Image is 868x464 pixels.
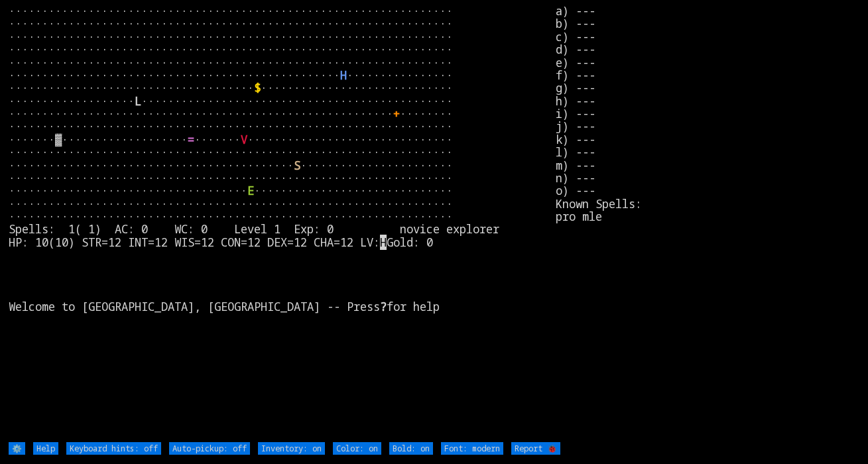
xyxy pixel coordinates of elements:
font: L [135,93,141,109]
font: + [393,106,400,121]
b: ? [380,299,387,314]
font: $ [254,80,261,95]
input: Inventory: on [258,442,325,455]
input: Color: on [333,442,381,455]
stats: a) --- b) --- c) --- d) --- e) --- f) --- g) --- h) --- i) --- j) --- k) --- l) --- m) --- n) ---... [556,5,859,441]
input: Font: modern [441,442,503,455]
input: Auto-pickup: off [169,442,250,455]
font: E [247,183,254,198]
mark: H [380,235,387,250]
input: ⚙️ [9,442,25,455]
input: Bold: on [389,442,433,455]
font: = [188,132,194,147]
font: V [241,132,247,147]
input: Report 🐞 [511,442,560,455]
input: Help [33,442,58,455]
font: H [340,68,347,83]
larn: ··································································· ·····························... [9,5,556,441]
font: S [294,158,300,173]
input: Keyboard hints: off [66,442,161,455]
